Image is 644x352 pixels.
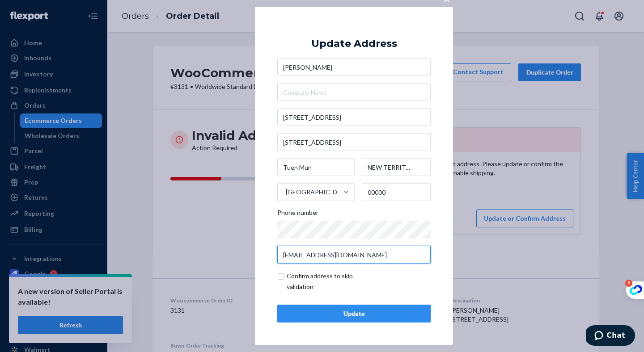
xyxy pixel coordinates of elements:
button: Update [277,305,431,323]
input: City [277,158,355,176]
input: ZIP Code [362,183,431,201]
input: Company Name [277,83,431,101]
input: Street Address 2 (Optional) [277,133,431,151]
input: First & Last Name [277,58,431,76]
input: Street Address [277,108,431,126]
input: State [362,158,431,176]
div: [GEOGRAPHIC_DATA] [286,188,343,197]
iframe: Abre un widget desde donde se puede chatear con uno de los agentes [586,325,635,348]
input: Email (Only Required for International) [277,246,431,264]
input: [GEOGRAPHIC_DATA] [285,183,286,201]
span: Phone number [277,208,318,221]
div: Update [285,309,423,318]
div: Update Address [311,38,397,49]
